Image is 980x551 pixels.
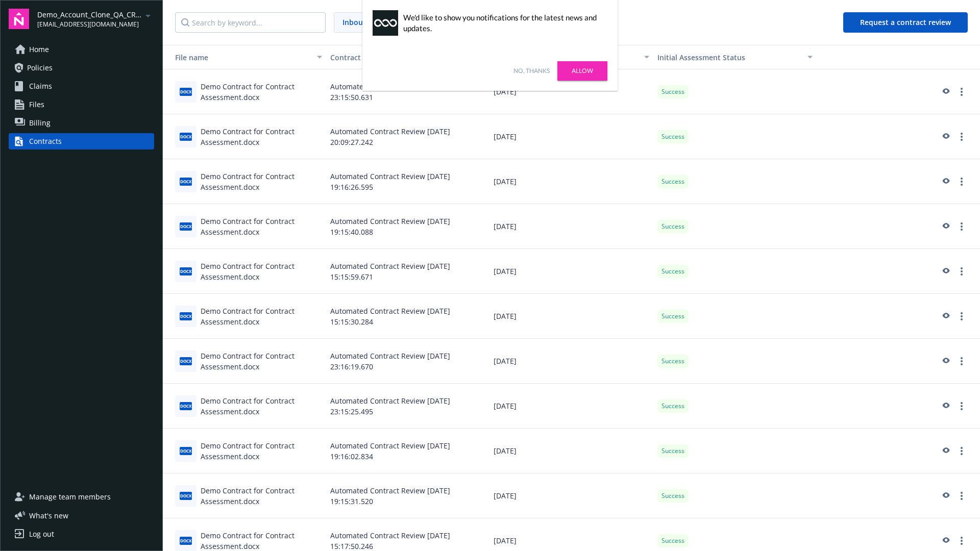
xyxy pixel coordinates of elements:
span: Success [661,402,684,411]
a: preview [939,131,951,143]
a: more [955,131,968,143]
a: preview [939,400,951,412]
a: more [955,86,968,98]
span: docx [180,537,192,544]
a: Manage team members [9,489,154,505]
div: Demo Contract for Contract Assessment.docx [201,350,322,372]
div: [DATE] [489,429,653,473]
div: Demo Contract for Contract Assessment.docx [201,395,322,417]
div: Automated Contract Review [DATE] 23:16:19.670 [326,339,489,384]
div: Contracts [29,133,62,149]
span: Success [661,491,684,500]
span: Success [661,177,684,186]
div: Demo Contract for Contract Assessment.docx [201,306,322,327]
span: Initial Assessment Status [657,53,745,62]
a: more [955,445,968,457]
div: Toggle SortBy [657,52,801,63]
a: preview [939,310,951,322]
div: [DATE] [489,294,653,339]
a: preview [939,490,951,502]
span: docx [180,178,192,185]
a: Allow [557,61,607,81]
div: [DATE] [489,473,653,518]
span: docx [180,402,192,410]
span: Inbound [334,13,380,32]
span: Inbound [342,17,372,28]
a: Contracts [9,133,154,149]
a: preview [939,355,951,367]
a: preview [939,220,951,233]
a: more [955,265,968,278]
div: Demo Contract for Contract Assessment.docx [201,171,322,192]
a: Billing [9,115,154,131]
span: Success [661,267,684,276]
div: File name [167,52,311,63]
button: Request a contract review [843,12,968,33]
span: docx [180,357,192,365]
a: Files [9,96,154,113]
a: Policies [9,60,154,76]
a: more [955,355,968,367]
div: Automated Contract Review [DATE] 23:15:25.495 [326,384,489,429]
div: Demo Contract for Contract Assessment.docx [201,261,322,282]
div: Automated Contract Review [DATE] 23:15:50.631 [326,69,489,114]
span: Demo_Account_Clone_QA_CR_Tests_Demo [37,9,142,20]
div: [DATE] [489,249,653,294]
div: Log out [29,526,54,542]
div: [DATE] [489,204,653,249]
div: [DATE] [489,384,653,429]
div: [DATE] [489,114,653,159]
a: No, thanks [513,66,550,76]
button: Contract title [326,45,489,69]
a: more [955,310,968,322]
span: Success [661,446,684,456]
span: docx [180,88,192,95]
span: Files [29,96,44,113]
div: Contract title [330,52,474,63]
a: Home [9,41,154,58]
span: docx [180,222,192,230]
div: Automated Contract Review [DATE] 15:15:30.284 [326,294,489,339]
a: preview [939,535,951,547]
span: Success [661,536,684,545]
a: more [955,220,968,233]
div: Automated Contract Review [DATE] 19:16:02.834 [326,429,489,473]
input: Search by keyword... [175,12,326,33]
span: Home [29,41,49,58]
span: docx [180,133,192,140]
button: Demo_Account_Clone_QA_CR_Tests_Demo[EMAIL_ADDRESS][DOMAIN_NAME]arrowDropDown [37,9,154,29]
a: preview [939,445,951,457]
span: Success [661,132,684,141]
span: Success [661,222,684,231]
button: What's new [9,510,85,521]
div: Automated Contract Review [DATE] 19:15:31.520 [326,473,489,518]
div: Demo Contract for Contract Assessment.docx [201,216,322,237]
a: preview [939,86,951,98]
div: We'd like to show you notifications for the latest news and updates. [403,12,602,34]
a: arrowDropDown [142,9,154,21]
span: Success [661,357,684,366]
span: docx [180,267,192,275]
div: Automated Contract Review [DATE] 19:15:40.088 [326,204,489,249]
div: Toggle SortBy [167,52,311,63]
a: more [955,490,968,502]
span: Policies [27,60,53,76]
div: [DATE] [489,69,653,114]
span: docx [180,312,192,320]
div: Automated Contract Review [DATE] 15:15:59.671 [326,249,489,294]
a: more [955,176,968,188]
span: Billing [29,115,51,131]
span: docx [180,447,192,455]
div: [DATE] [489,339,653,384]
span: docx [180,492,192,499]
a: Claims [9,78,154,94]
span: Success [661,312,684,321]
a: preview [939,176,951,188]
div: Demo Contract for Contract Assessment.docx [201,485,322,507]
span: [EMAIL_ADDRESS][DOMAIN_NAME] [37,20,142,29]
div: Demo Contract for Contract Assessment.docx [201,126,322,147]
span: Success [661,87,684,96]
span: What ' s new [29,510,68,521]
div: [DATE] [489,159,653,204]
a: more [955,535,968,547]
